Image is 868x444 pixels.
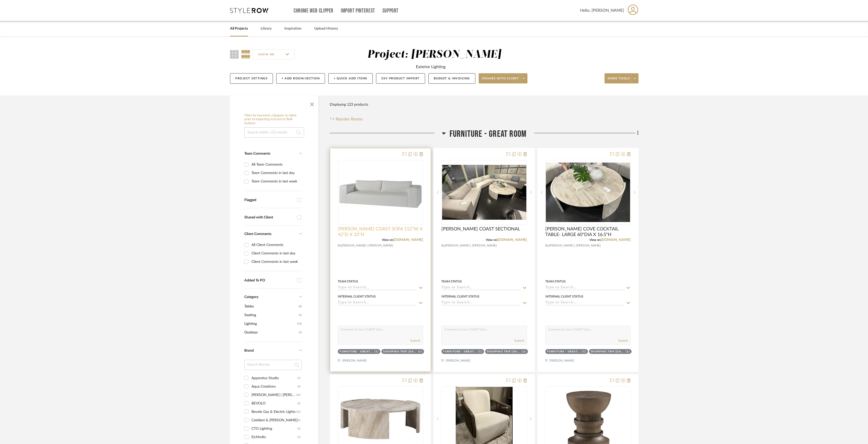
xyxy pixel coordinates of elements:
[428,73,475,84] button: Budget & Invoicing
[382,238,393,241] span: View on
[580,7,624,14] span: Hello, [PERSON_NAME]
[244,215,295,220] div: Shared with Client
[367,49,501,60] div: Project: [PERSON_NAME]
[443,350,477,354] div: FURNITURE - GREAT ROOM
[330,116,363,122] button: Reorder Rooms
[338,160,423,225] div: 0
[251,177,300,186] div: Team Comments in last week
[441,279,462,284] div: Team Status
[244,114,304,126] h6: Filter by keyword, category or name prior to exporting to Excel or Bulk Actions
[251,425,297,433] div: CTO Lighting
[441,226,520,232] span: [PERSON_NAME] COAST SECTIONAL
[328,73,373,84] button: + Quick Add Items
[251,161,300,169] div: All Team Comments
[591,350,624,354] div: SHOPPING TRIP [DATE]
[299,302,302,311] span: (8)
[336,116,363,122] span: Reorder Rooms
[297,320,302,328] span: (93)
[244,198,295,202] div: Flagged
[376,73,425,84] button: CSV Product Import
[244,328,297,337] span: Outdoor
[230,73,273,84] button: Project Settings
[297,399,300,408] div: (2)
[338,396,423,441] img: BAKER COVE COCKTAIL TABLE- SMALL 36"DIA X 11.5"H
[514,338,524,343] button: Submit
[582,350,586,354] div: (1)
[341,243,393,248] span: [PERSON_NAME] | [PERSON_NAME]
[314,25,338,32] a: Upload History
[418,350,423,354] div: (1)
[383,350,417,354] div: SHOPPING TRIP [DATE]
[244,311,297,319] span: Seating
[276,73,325,84] button: + Add Room/Section
[296,408,300,416] div: (15)
[442,160,526,225] div: 0
[545,243,549,248] span: By
[338,279,358,284] div: Team Status
[338,243,341,248] span: By
[244,152,270,155] span: Team Comments
[330,100,368,110] div: Displaying 123 products
[545,279,566,284] div: Team Status
[230,25,248,32] a: All Projects
[244,278,295,283] div: Added To PO
[545,301,624,305] input: Type to Search…
[522,350,526,354] div: (1)
[244,349,254,352] span: Brand
[441,301,521,305] input: Type to Search…
[411,338,420,343] button: Submit
[244,127,304,138] input: Search within 123 results
[251,249,300,257] div: Client Comments in last day
[441,286,521,290] input: Type to Search…
[478,350,483,354] div: (1)
[340,350,373,354] div: FURNITURE - GREAT ROOM
[341,9,375,13] a: Import Pinterest
[338,226,423,238] span: [PERSON_NAME] COAST SOFA 112"W X 42"D X 33"H
[251,169,300,177] div: Team Comments in last day
[251,391,296,399] div: [PERSON_NAME] | [PERSON_NAME]
[244,295,258,299] span: Category
[487,350,521,354] div: SHOPPING TRIP [DATE]
[244,319,296,328] span: Lighting
[297,374,300,382] div: (1)
[338,176,423,209] img: BAKER COAST SOFA 112"W X 42"D X 33"H
[244,302,297,311] span: Tables
[482,77,519,84] span: Share with client
[251,241,300,249] div: All Client Comments
[251,433,297,441] div: Eichholtz
[251,383,297,391] div: Aqua Creations
[296,391,300,399] div: (14)
[441,243,445,248] span: By
[251,416,297,424] div: Catellani & [PERSON_NAME]
[441,294,479,299] div: Internal Client Status
[416,64,445,70] div: Exterior Lighting
[626,350,630,354] div: (1)
[251,408,296,416] div: Bevolo Gas & Electric Lights
[601,238,631,242] a: [DOMAIN_NAME]
[545,286,624,290] input: Type to Search…
[284,25,302,32] a: Inspiration
[244,360,302,370] input: Search Brands
[338,286,417,290] input: Type to Search…
[297,425,300,433] div: (1)
[251,374,297,382] div: Apparatus Studio
[251,399,297,408] div: BEVOLO
[605,73,638,83] button: More tools
[244,232,271,236] span: Client Comments
[546,163,630,222] img: BAKER COVE COCKTAIL TABLE- LARGE 60"DIA X 16.5"H
[497,238,527,242] a: [DOMAIN_NAME]
[382,9,399,13] a: Support
[442,165,526,220] img: BAKER COAST SECTIONAL
[618,338,628,343] button: Submit
[375,350,379,354] div: (1)
[545,294,583,299] div: Internal Client Status
[261,25,272,32] a: Library
[299,311,302,319] span: (5)
[608,77,630,84] span: More tools
[294,9,333,13] a: Chrome Web Clipper
[338,301,417,305] input: Type to Search…
[297,383,300,391] div: (3)
[297,433,300,441] div: (1)
[486,238,497,241] span: View on
[547,350,581,354] div: FURNITURE - GREAT ROOM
